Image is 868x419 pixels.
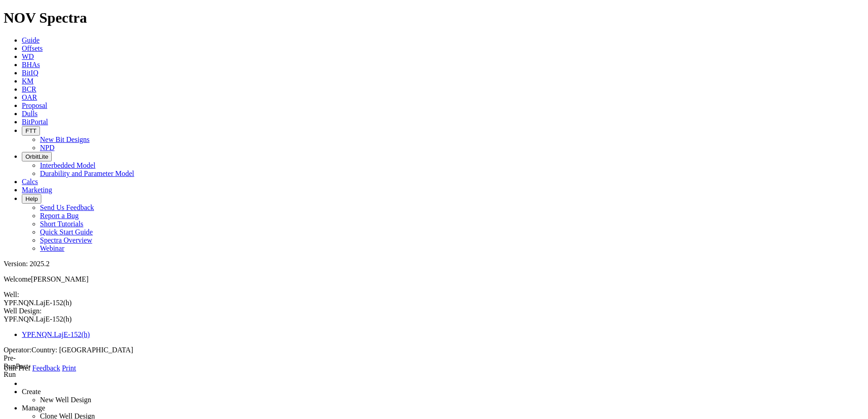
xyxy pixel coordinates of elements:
a: YPF.NQN.LajE-152(h) [22,331,90,338]
span: Country: [GEOGRAPHIC_DATA] [31,346,133,354]
a: Proposal [22,102,47,109]
span: YPF.NQN.LajE-152(h) [4,315,72,323]
span: [PERSON_NAME] [31,275,89,283]
a: OAR [22,93,37,101]
label: Pre-Run [4,354,16,370]
span: Well: [4,291,864,307]
a: Create [22,388,41,395]
a: Send Us Feedback [40,204,94,211]
a: BCR [22,85,36,93]
button: FTT [22,126,40,136]
a: BitIQ [22,69,38,77]
button: OrbitLite [22,152,52,161]
a: Webinar [40,244,64,252]
a: Durability and Parameter Model [40,170,134,177]
a: New Well Design [40,396,91,404]
a: Quick Start Guide [40,228,93,236]
a: KM [22,77,34,85]
a: Interbedded Model [40,161,95,169]
a: Dulls [22,110,38,117]
a: Short Tutorials [40,220,84,228]
button: Help [22,194,41,204]
a: Print [62,364,76,372]
span: OrbitLite [25,153,48,160]
span: Help [25,195,38,202]
a: Calcs [22,178,38,185]
a: New Bit Designs [40,136,89,143]
a: Marketing [22,186,52,194]
a: NPD [40,144,54,151]
div: Version: 2025.2 [4,260,864,268]
label: Post-Run [4,362,31,378]
h1: NOV Spectra [4,10,864,26]
a: Guide [22,36,39,44]
a: BHAs [22,61,40,68]
a: WD [22,53,34,60]
a: BitPortal [22,118,48,126]
span: YPF.NQN.LajE-152(h) [4,299,72,307]
span: FTT [25,127,36,134]
a: Unit Pref [4,364,30,372]
span: Operator: [4,346,31,354]
a: Spectra Overview [40,236,92,244]
a: Report a Bug [40,212,79,219]
span: Well Design: [4,307,864,339]
a: Offsets [22,44,43,52]
a: Manage [22,404,45,412]
a: Feedback [32,364,60,372]
p: Welcome [4,275,864,283]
